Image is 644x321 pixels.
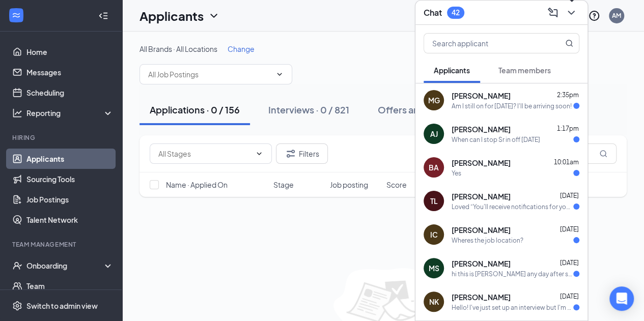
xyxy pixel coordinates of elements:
button: ComposeMessage [545,5,561,21]
input: All Job Postings [148,69,271,80]
svg: ChevronDown [208,10,220,22]
div: Am I still on for [DATE]? I'll be arriving soon! [452,102,572,110]
svg: Analysis [12,108,22,118]
div: NK [429,297,439,307]
span: 1:17pm [557,125,579,132]
div: IC [430,229,438,240]
span: Job posting [330,180,368,190]
a: Applicants [26,149,114,169]
div: Switch to admin view [26,301,98,311]
svg: ChevronDown [275,70,284,78]
div: Open Intercom Messenger [609,286,634,311]
div: Onboarding [26,260,105,271]
span: Stage [273,180,294,190]
input: All Stages [158,148,251,159]
span: 2:35pm [557,91,579,99]
span: [DATE] [560,293,579,300]
a: Home [26,42,114,62]
div: MG [428,95,440,105]
svg: Filter [285,148,297,160]
span: [PERSON_NAME] [452,158,511,168]
svg: WorkstreamLogo [11,10,21,20]
span: Team members [498,66,551,75]
span: [PERSON_NAME] [452,191,511,201]
div: BA [429,162,439,172]
div: hi this is [PERSON_NAME] any day after school would be ok for me to come in for a interview I am ... [452,270,573,278]
a: Scheduling [26,82,114,103]
svg: UserCheck [12,260,22,271]
span: Change [228,44,255,53]
button: Filter Filters [276,143,328,164]
a: Talent Network [26,210,114,230]
span: [PERSON_NAME] [452,258,511,269]
div: TL [430,196,438,206]
div: Hello! I've just set up an interview but I'm 16 so still waiting another couple months for my dri... [452,303,573,312]
div: Interviews · 0 / 821 [268,103,349,116]
div: Team Management [12,240,111,249]
div: AM [612,11,621,20]
span: [DATE] [560,225,579,233]
svg: QuestionInfo [588,10,600,22]
span: [DATE] [560,259,579,267]
span: All Brands · All Locations [139,44,217,53]
span: [PERSON_NAME] [452,91,511,101]
a: Team [26,276,114,296]
div: Hiring [12,133,111,142]
span: Score [386,180,407,190]
a: Job Postings [26,189,114,210]
a: Sourcing Tools [26,169,114,189]
div: Wheres the job location? [452,236,523,245]
div: MS [429,263,439,273]
svg: MagnifyingGlass [565,39,573,47]
span: [PERSON_NAME] [452,124,511,134]
h3: Chat [424,7,442,18]
div: Yes [452,169,461,178]
div: Offers and hires · 0 / 132 [378,103,483,116]
input: Search applicant [424,34,545,53]
button: ChevronDown [563,5,579,21]
svg: Collapse [98,11,108,21]
div: Applications · 0 / 156 [150,103,240,116]
h1: Applicants [139,7,204,24]
div: When can I stop Sr in off [DATE] [452,135,540,144]
svg: Settings [12,301,22,311]
span: [DATE] [560,192,579,199]
span: Applicants [434,66,470,75]
div: Reporting [26,108,114,118]
div: AJ [430,129,438,139]
span: Name · Applied On [166,180,228,190]
span: [PERSON_NAME] [452,292,511,302]
div: Loved “You'll receive notifications for your application for Shift Manager - Dunkin at Dunkin' fr... [452,202,573,211]
svg: ChevronDown [255,150,263,158]
span: [PERSON_NAME] [452,225,511,235]
div: 42 [452,8,460,17]
span: 10:01am [554,158,579,166]
svg: MagnifyingGlass [599,150,607,158]
a: Messages [26,62,114,82]
svg: ChevronDown [565,7,577,19]
svg: ComposeMessage [547,7,559,19]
